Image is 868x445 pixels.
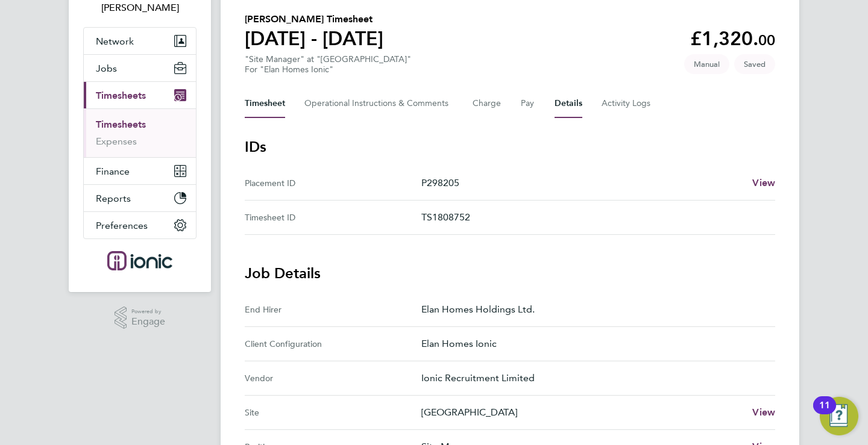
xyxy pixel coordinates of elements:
button: Operational Instructions & Comments [304,89,453,118]
div: "Site Manager" at "[GEOGRAPHIC_DATA]" [245,54,411,75]
div: Placement ID [245,176,421,190]
button: Timesheets [84,82,196,108]
button: Network [84,28,196,54]
span: 00 [758,31,775,49]
button: Details [555,89,582,118]
span: Jade Moore [83,1,197,15]
div: Site [245,405,421,420]
span: Jobs [96,63,117,74]
button: Timesheet [245,89,285,118]
div: 11 [819,405,830,421]
span: Finance [96,166,130,177]
h1: [DATE] - [DATE] [245,26,383,51]
a: Powered byEngage [115,307,166,329]
span: This timesheet was manually created. [684,54,729,74]
a: Expenses [96,135,137,147]
span: Reports [96,193,131,204]
a: View [752,176,775,190]
span: Preferences [96,220,148,231]
button: Pay [521,89,535,118]
button: Charge [473,89,502,118]
div: End Hirer [245,302,421,317]
p: Ionic Recruitment Limited [421,371,766,385]
div: For "Elan Homes Ionic" [245,64,411,75]
a: Go to home page [83,251,197,270]
button: Reports [84,185,196,211]
span: Powered by [131,307,165,317]
p: Elan Homes Holdings Ltd. [421,302,766,317]
p: [GEOGRAPHIC_DATA] [421,405,743,420]
span: This timesheet is Saved. [734,54,775,74]
span: View [752,177,775,188]
p: P298205 [421,176,743,190]
button: Finance [84,158,196,184]
app-decimal: £1,320. [690,27,775,50]
h3: Job Details [245,264,775,283]
div: Client Configuration [245,337,421,351]
div: Timesheet ID [245,210,421,225]
p: Elan Homes Ionic [421,337,766,351]
a: View [752,405,775,420]
h3: IDs [245,137,775,157]
button: Jobs [84,55,196,81]
h2: [PERSON_NAME] Timesheet [245,12,383,26]
div: Vendor [245,371,421,385]
span: Engage [131,317,165,327]
button: Activity Logs [602,89,652,118]
div: Timesheets [84,108,196,157]
a: Timesheets [96,119,146,130]
span: Timesheets [96,90,146,101]
p: TS1808752 [421,210,766,225]
span: View [752,406,775,418]
img: ionic-logo-retina.png [107,251,172,270]
span: Network [96,36,134,47]
button: Open Resource Center, 11 new notifications [820,397,858,435]
button: Preferences [84,212,196,238]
